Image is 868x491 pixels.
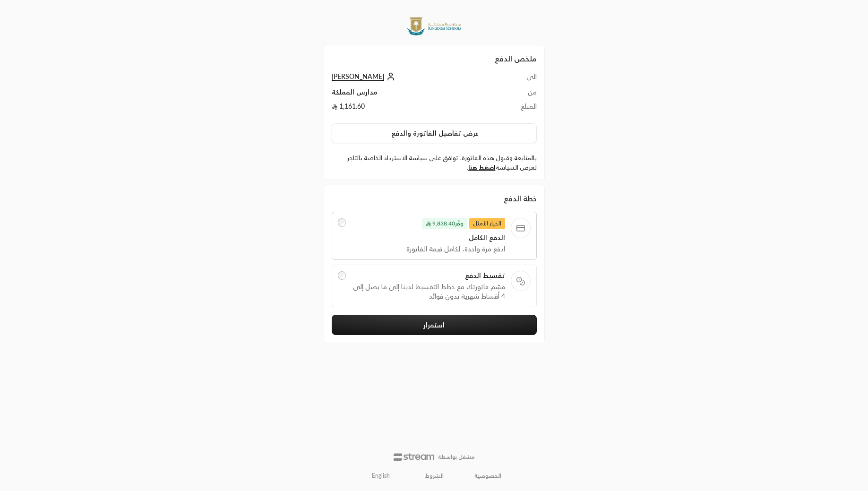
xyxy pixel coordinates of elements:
td: من [496,87,536,102]
img: Company Logo [406,15,463,37]
input: الخيار الأمثلوفَّر9,838.40 الدفع الكاملادفع مرة واحدة، لكامل قيمة الفاتورة [338,218,346,227]
h2: ملخص الدفع [332,53,537,64]
span: تقسيط الدفع [352,271,505,280]
span: وفَّر 9,838.40 [422,218,467,229]
a: اضغط هنا [468,164,496,171]
td: مدارس المملكة [332,87,497,102]
a: English [367,468,395,483]
a: الشروط [425,472,444,480]
span: الدفع الكامل [352,233,505,242]
div: خطة الدفع [332,193,537,204]
td: 1,161.60 [332,102,497,116]
label: بالمتابعة وقبول هذه الفاتورة، توافق على سياسة الاسترداد الخاصة بالتاجر. لعرض السياسة . [332,154,537,172]
a: الخصوصية [474,472,501,480]
button: عرض تفاصيل الفاتورة والدفع [332,123,537,143]
td: المبلغ [496,102,536,116]
span: قسّم فاتورتك مع خطط التقسيط لدينا إلى ما يصل إلى 4 أقساط شهرية بدون فوائد [352,282,505,301]
p: مشغل بواسطة [438,453,475,461]
span: الخيار الأمثل [469,218,505,229]
button: استمرار [332,315,537,335]
a: [PERSON_NAME] [332,72,397,80]
span: ادفع مرة واحدة، لكامل قيمة الفاتورة [352,244,505,254]
td: الى [496,72,536,87]
span: [PERSON_NAME] [332,72,384,81]
input: تقسيط الدفعقسّم فاتورتك مع خطط التقسيط لدينا إلى ما يصل إلى 4 أقساط شهرية بدون فوائد [338,271,346,280]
